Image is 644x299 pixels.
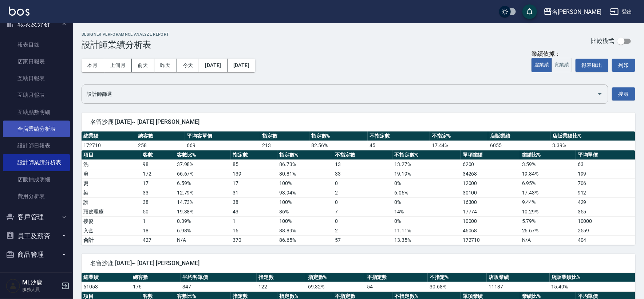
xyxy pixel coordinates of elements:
td: N/A [520,235,576,245]
td: 429 [576,197,635,207]
button: 實業績 [552,58,572,72]
button: 前天 [132,59,154,72]
td: 19.19 % [392,169,461,178]
td: 6.59 % [175,178,231,188]
a: 互助點數明細 [3,104,70,121]
p: 服務人員 [22,286,59,293]
input: 選擇設計師 [85,88,594,101]
th: 客數比% [175,150,231,160]
td: 370 [231,235,277,245]
td: 347 [181,282,257,291]
td: 43 [231,207,277,216]
a: 設計師日報表 [3,137,70,154]
td: 15.49 % [550,282,635,291]
td: 912 [576,188,635,197]
th: 平均單價 [576,150,635,160]
button: 報表及分析 [3,15,70,34]
th: 指定數% [306,273,365,282]
div: 名[PERSON_NAME] [552,7,601,16]
td: 122 [257,282,306,291]
th: 指定數% [309,131,368,141]
td: 染 [82,188,141,197]
td: 57 [333,235,392,245]
a: 費用分析表 [3,188,70,205]
th: 項目 [82,150,141,160]
td: 61053 [82,282,131,291]
button: [DATE] [199,59,227,72]
th: 總業績 [82,131,136,141]
td: 26.67 % [520,226,576,235]
td: 93.94 % [277,188,333,197]
td: 0 [333,216,392,226]
td: 13.35% [392,235,461,245]
a: 互助月報表 [3,87,70,103]
button: 報表匯出 [576,59,608,72]
button: 商品管理 [3,245,70,264]
th: 不指定數 [333,150,392,160]
td: 2559 [576,226,635,235]
p: 比較模式 [591,37,614,45]
td: 706 [576,178,635,188]
td: 85 [231,160,277,169]
td: 13 [333,160,392,169]
td: 88.89 % [277,226,333,235]
button: 昨天 [154,59,177,72]
span: 名留沙鹿 [DATE]~ [DATE] [PERSON_NAME] [90,260,627,267]
td: 100 % [277,197,333,207]
td: 2 [333,226,392,235]
button: [DATE] [228,59,255,72]
div: 業績依據： [532,50,572,58]
td: 19.84 % [520,169,576,178]
th: 指定數 [257,273,306,282]
td: 66.67 % [175,169,231,178]
button: 虛業績 [532,58,552,72]
td: 86.73 % [277,160,333,169]
a: 互助日報表 [3,70,70,87]
th: 指定數 [260,131,309,141]
td: 45 [368,141,430,150]
td: 5.79 % [520,216,576,226]
th: 單項業績 [461,150,520,160]
td: 258 [136,141,185,150]
th: 店販業績比% [550,273,635,282]
th: 店販業績比% [550,131,635,141]
td: 86.65% [277,235,333,245]
button: 搜尋 [612,87,635,101]
td: 19.38 % [175,207,231,216]
td: 404 [576,235,635,245]
td: 2 [333,188,392,197]
td: 燙 [82,178,141,188]
td: 17 [141,178,175,188]
td: 0 [333,197,392,207]
h3: 設計師業績分析表 [82,40,169,50]
td: 30.68 % [428,282,487,291]
table: a dense table [82,131,635,150]
button: 列印 [612,59,635,72]
td: 入金 [82,226,141,235]
td: 100 % [277,178,333,188]
td: 31 [231,188,277,197]
td: 172710 [461,235,520,245]
th: 店販業績 [488,131,550,141]
td: 80.81 % [277,169,333,178]
button: 今天 [177,59,199,72]
td: 7 [333,207,392,216]
td: 頭皮理療 [82,207,141,216]
td: 0 % [392,197,461,207]
td: 33 [333,169,392,178]
th: 不指定數 [365,273,428,282]
h5: ML沙鹿 [22,279,59,286]
td: 172 [141,169,175,178]
td: 63 [576,160,635,169]
td: 38 [231,197,277,207]
th: 不指定% [430,131,488,141]
td: 34268 [461,169,520,178]
img: Person [6,279,20,293]
a: 店販抽成明細 [3,171,70,188]
td: 17.44 % [430,141,488,150]
td: 17774 [461,207,520,216]
td: 16 [231,226,277,235]
th: 總客數 [131,273,181,282]
th: 不指定數 [368,131,430,141]
th: 總客數 [136,131,185,141]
